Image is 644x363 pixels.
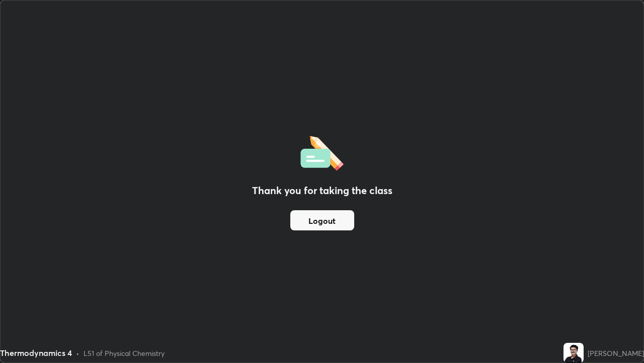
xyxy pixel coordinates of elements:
[563,343,584,363] img: 72c9a83e1b064c97ab041d8a51bfd15e.jpg
[76,348,79,358] div: •
[588,348,644,358] div: [PERSON_NAME]
[300,133,344,171] img: offlineFeedback.1438e8b3.svg
[290,210,354,230] button: Logout
[252,183,392,198] h2: Thank you for taking the class
[84,348,165,358] div: L51 of Physical Chemistry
